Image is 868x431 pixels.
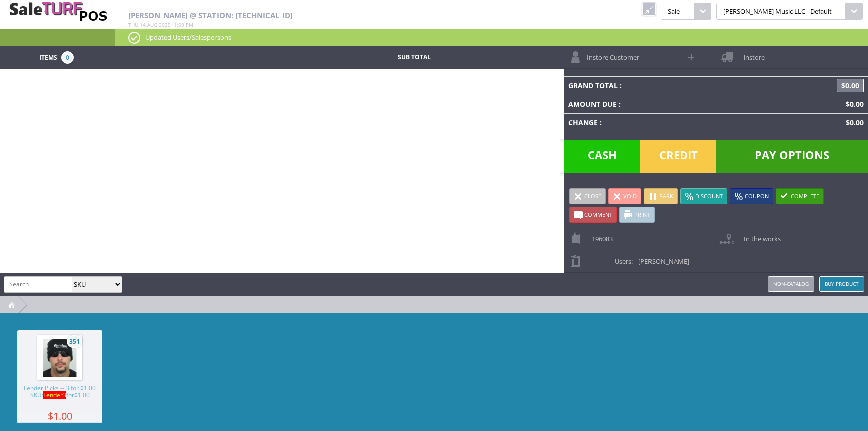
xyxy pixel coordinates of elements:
[39,51,57,62] span: Items
[186,21,193,28] span: pm
[174,21,177,28] span: 1
[610,250,689,266] span: Users:
[680,188,727,204] a: Discount
[584,211,612,218] span: Comment
[128,32,855,43] p: Updated Users/Salespersons
[582,46,639,62] span: Instore Customer
[128,21,193,28] span: , :
[564,140,640,173] span: Cash
[842,118,864,127] span: $0.00
[819,276,864,292] a: Buy Product
[716,3,846,20] span: [PERSON_NAME] Music LLC - Default
[178,21,184,28] span: 59
[128,11,562,20] h2: [PERSON_NAME] @ Station: [TECHNICAL_ID]
[636,257,689,266] span: -[PERSON_NAME]
[564,76,753,95] td: Grand Total :
[716,140,868,173] span: Pay Options
[633,257,635,266] span: -
[67,335,82,348] span: 351
[569,188,606,204] a: Close
[842,99,864,109] span: $0.00
[43,391,66,399] span: Fender3
[739,228,781,243] span: In the works
[730,188,773,204] a: Coupon
[338,51,491,64] td: Sub Total
[619,207,655,223] a: Print
[608,188,641,204] a: Void
[587,228,613,243] span: 196083
[644,188,678,204] a: Park
[661,3,694,20] span: Sale
[140,21,146,28] span: 14
[739,46,765,62] span: instore
[776,188,824,204] a: Complete
[159,21,171,28] span: 2025
[17,412,102,420] span: $1.00
[61,51,74,64] span: 0
[837,79,864,92] span: $0.00
[147,21,157,28] span: Aug
[564,95,753,113] td: Amount Due :
[17,385,102,412] span: Fender Picks -- 3 for $1.00 SKU: for$1.00
[128,21,138,28] span: Thu
[640,140,716,173] span: Credit
[768,276,814,292] a: Non-catalog
[564,113,753,132] td: Change :
[4,277,72,292] input: Search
